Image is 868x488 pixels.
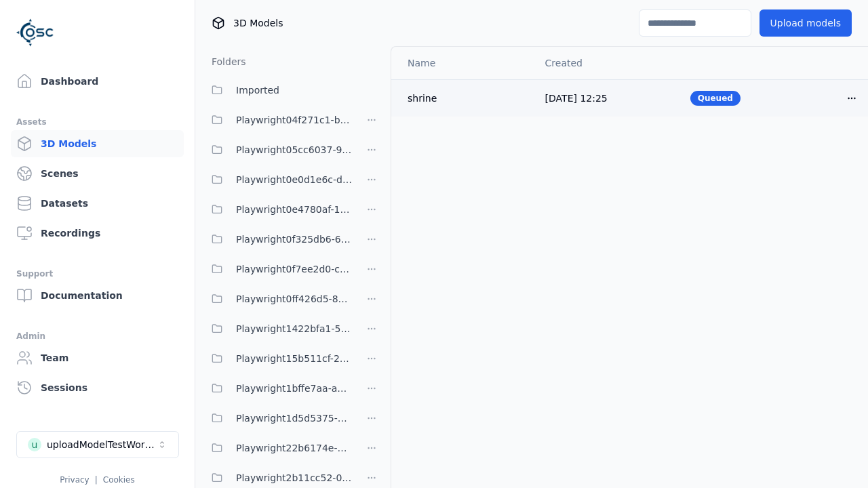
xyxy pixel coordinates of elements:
h3: Folders [203,55,246,68]
span: Playwright0ff426d5-887e-47ce-9e83-c6f549f6a63f [236,291,353,307]
span: Playwright2b11cc52-0628-45c2-b254-e7a188ec4503 [236,470,353,486]
th: Name [391,47,534,79]
button: Playwright1422bfa1-5065-45c6-98b3-ab75e32174d7 [203,315,353,342]
a: Team [11,344,184,371]
span: Playwright0f325db6-6c4b-4947-9a8f-f4487adedf2c [236,231,353,247]
span: [DATE] 12:25 [545,93,608,104]
button: Playwright0e0d1e6c-db5a-4244-b424-632341d2c1b4 [203,166,353,193]
button: Playwright0e4780af-1c2a-492e-901c-6880da17528a [203,196,353,223]
span: Playwright1d5d5375-3fdd-4b0e-8fd8-21d261a2c03b [236,410,353,426]
button: Playwright15b511cf-2ce0-42d4-aab5-f050ff96fb05 [203,345,353,372]
a: Cookies [103,475,135,485]
span: Playwright0e0d1e6c-db5a-4244-b424-632341d2c1b4 [236,171,353,188]
div: Queued [690,91,741,106]
button: Upload models [759,9,852,37]
button: Playwright1bffe7aa-a2d6-48ff-926d-a47ed35bd152 [203,375,353,402]
span: Playwright0e4780af-1c2a-492e-901c-6880da17528a [236,201,353,218]
span: 3D Models [233,16,283,30]
button: Playwright1d5d5375-3fdd-4b0e-8fd8-21d261a2c03b [203,405,353,432]
th: Created [534,47,679,79]
a: Sessions [11,374,184,401]
div: u [28,438,41,451]
button: Imported [203,77,382,104]
button: Playwright0ff426d5-887e-47ce-9e83-c6f549f6a63f [203,285,353,312]
a: Dashboard [11,68,184,95]
a: Privacy [60,475,89,485]
div: Assets [16,114,178,130]
span: | [95,475,98,485]
a: 3D Models [11,130,184,157]
span: Playwright04f271c1-b936-458c-b5f6-36ca6337f11a [236,112,353,128]
span: Playwright15b511cf-2ce0-42d4-aab5-f050ff96fb05 [236,350,353,367]
div: Admin [16,328,178,344]
span: Playwright22b6174e-55d1-406d-adb6-17e426fa5cd6 [236,440,353,456]
span: Imported [236,82,279,98]
div: uploadModelTestWorkspace [47,438,157,451]
a: Datasets [11,190,184,217]
img: Logo [16,14,54,52]
button: Playwright05cc6037-9b74-4704-86c6-3ffabbdece83 [203,136,353,163]
a: Scenes [11,160,184,187]
span: Playwright05cc6037-9b74-4704-86c6-3ffabbdece83 [236,142,353,158]
span: Playwright0f7ee2d0-cebf-4840-a756-5a7a26222786 [236,261,353,277]
div: shrine [408,91,524,105]
button: Playwright0f325db6-6c4b-4947-9a8f-f4487adedf2c [203,226,353,253]
a: Documentation [11,282,184,309]
div: Support [16,266,178,282]
a: Recordings [11,220,184,247]
button: Playwright04f271c1-b936-458c-b5f6-36ca6337f11a [203,106,353,134]
button: Playwright0f7ee2d0-cebf-4840-a756-5a7a26222786 [203,256,353,283]
span: Playwright1422bfa1-5065-45c6-98b3-ab75e32174d7 [236,321,353,337]
button: Playwright22b6174e-55d1-406d-adb6-17e426fa5cd6 [203,434,353,462]
span: Playwright1bffe7aa-a2d6-48ff-926d-a47ed35bd152 [236,380,353,396]
button: Select a workspace [16,431,179,458]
